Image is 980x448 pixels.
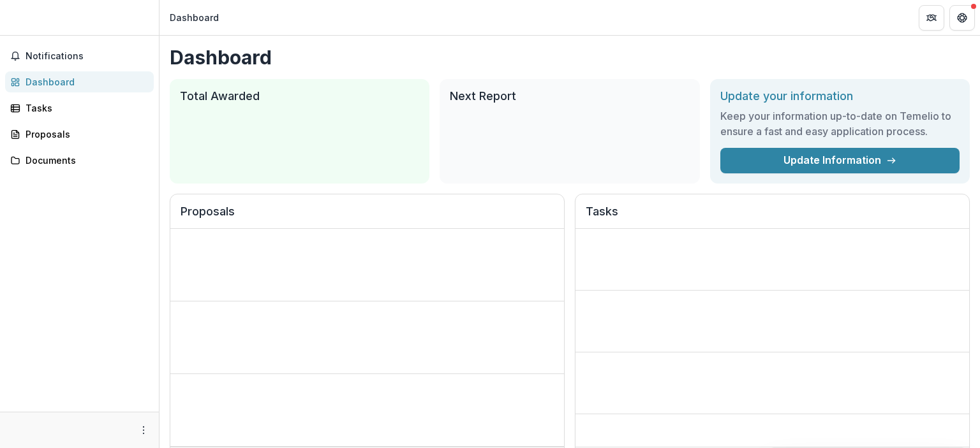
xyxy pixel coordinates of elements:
[26,51,149,62] span: Notifications
[180,89,419,103] h2: Total Awarded
[5,71,154,92] a: Dashboard
[5,124,154,145] a: Proposals
[720,89,960,103] h2: Update your information
[5,46,154,66] button: Notifications
[26,101,144,115] div: Tasks
[450,89,689,103] h2: Next Report
[136,423,151,438] button: More
[5,150,154,171] a: Documents
[170,11,219,24] div: Dashboard
[181,205,554,229] h2: Proposals
[5,98,154,119] a: Tasks
[919,5,944,31] button: Partners
[720,148,960,173] a: Update Information
[26,75,144,89] div: Dashboard
[949,5,975,31] button: Get Help
[586,205,959,229] h2: Tasks
[26,127,144,141] div: Proposals
[26,154,144,167] div: Documents
[170,46,970,69] h1: Dashboard
[720,108,960,139] h3: Keep your information up-to-date on Temelio to ensure a fast and easy application process.
[165,8,224,27] nav: breadcrumb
